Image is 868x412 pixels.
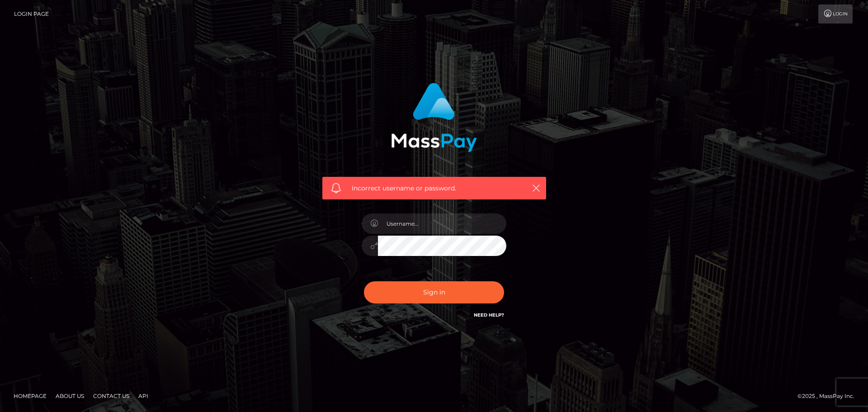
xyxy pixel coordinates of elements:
[797,391,861,401] div: © 2025 , MassPay Inc.
[90,389,133,403] a: Contact Us
[474,312,504,318] a: Need Help?
[378,213,506,234] input: Username...
[14,5,49,24] a: Login Page
[364,281,504,303] button: Sign in
[818,5,853,24] a: Login
[135,389,152,403] a: API
[391,83,477,152] img: MassPay Login
[52,389,88,403] a: About Us
[352,184,517,193] span: Incorrect username or password.
[10,389,50,403] a: Homepage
